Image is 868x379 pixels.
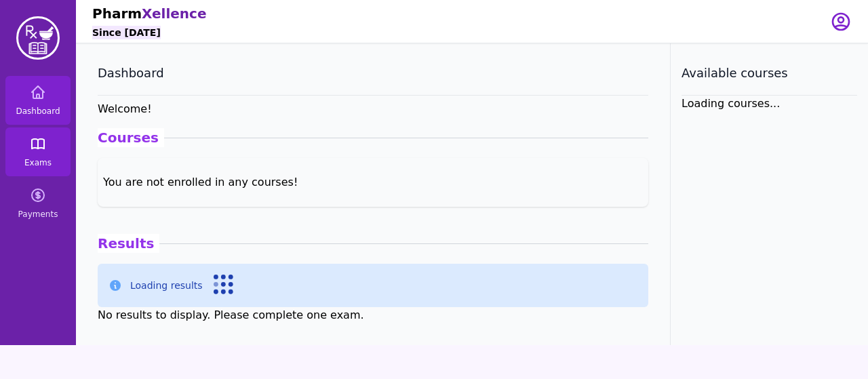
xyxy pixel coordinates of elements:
span: Results [98,234,159,253]
span: Exams [24,157,52,168]
h3: Available courses [682,65,857,81]
span: Pharm [92,5,142,22]
span: Courses [98,128,164,147]
p: Loading results [130,279,203,292]
h6: Welcome ! [98,101,648,117]
img: PharmXellence Logo [16,16,60,60]
div: You are not enrolled in any courses! [98,169,648,196]
span: Xellence [142,5,206,22]
a: Dashboard [5,76,71,125]
a: Payments [5,179,71,228]
a: Exams [5,127,71,176]
h6: Since [DATE] [92,26,161,39]
span: Payments [18,209,58,220]
div: No results to display. Please complete one exam. [98,307,648,323]
div: Loading courses... [682,96,857,112]
h3: Dashboard [98,65,648,81]
span: Dashboard [16,106,60,117]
